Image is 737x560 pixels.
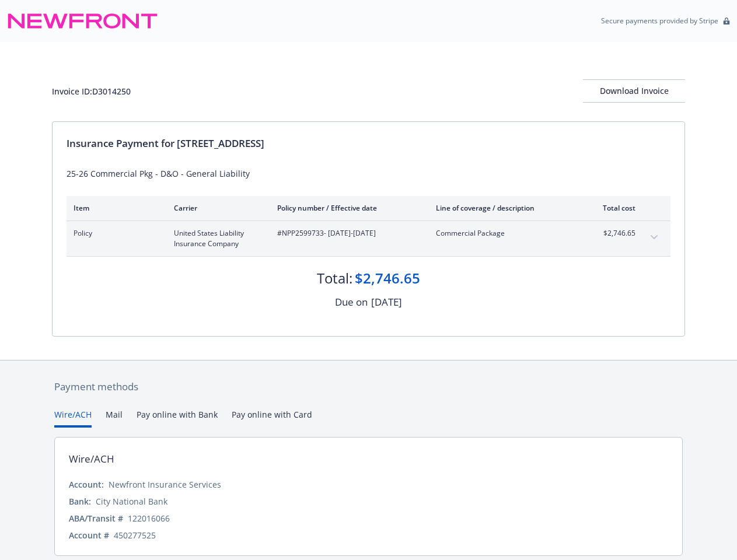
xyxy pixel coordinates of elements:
div: Insurance Payment for [STREET_ADDRESS] [67,136,670,151]
button: Pay online with Card [232,408,312,428]
div: Due on [335,295,368,310]
div: 25-26 Commercial Pkg - D&O - General Liability [67,167,670,180]
div: Newfront Insurance Services [109,478,221,491]
div: 450277525 [114,529,156,541]
span: Commercial Package [436,228,573,239]
div: City National Bank [96,495,167,508]
div: Policy number / Effective date [277,203,417,213]
div: Wire/ACH [69,452,114,467]
span: Policy [74,228,155,239]
div: Total cost [592,203,635,213]
div: ABA/Transit # [69,512,123,524]
button: Download Invoice [583,79,685,103]
button: Mail [106,408,123,428]
span: $2,746.65 [592,228,635,239]
div: $2,746.65 [355,268,420,288]
button: Pay online with Bank [137,408,218,428]
div: [DATE] [371,295,402,310]
div: 122016066 [128,512,170,524]
span: #NPP2599733 - [DATE]-[DATE] [277,228,417,239]
p: Secure payments provided by Stripe [601,16,718,26]
span: United States Liability Insurance Company [174,228,259,249]
div: Total: [317,268,352,288]
button: expand content [645,228,663,247]
div: Invoice ID: D3014250 [52,85,131,97]
div: Payment methods [54,379,683,394]
div: Download Invoice [583,80,685,102]
div: PolicyUnited States Liability Insurance Company#NPP2599733- [DATE]-[DATE]Commercial Package$2,746... [67,221,670,256]
div: Bank: [69,495,91,508]
div: Line of coverage / description [436,203,573,213]
div: Account: [69,478,104,491]
div: Carrier [174,203,259,213]
div: Item [74,203,155,213]
div: Account # [69,529,109,541]
button: Wire/ACH [54,408,92,428]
